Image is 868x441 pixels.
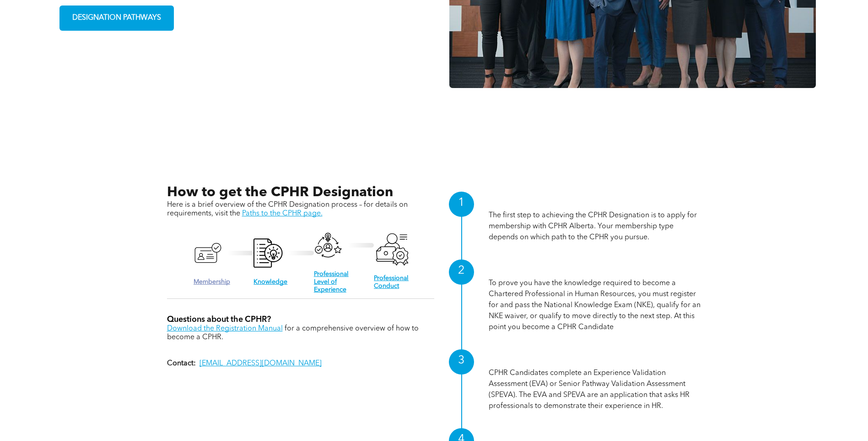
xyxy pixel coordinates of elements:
[242,210,323,217] a: Paths to the CPHR page.
[489,353,701,368] h1: Professional Level of Experience
[194,279,230,285] a: Membership
[167,186,393,199] span: How to get the CPHR Designation
[314,271,349,293] a: Professional Level of Experience
[167,201,408,217] span: Here is a brief overview of the CPHR Designation process – for details on requirements, visit the
[489,196,701,210] h1: Membership
[374,275,409,289] a: Professional Conduct
[167,315,271,324] span: Questions about the CPHR?
[199,360,322,367] a: [EMAIL_ADDRESS][DOMAIN_NAME]
[449,259,474,285] div: 2
[167,325,283,332] a: Download the Registration Manual
[449,349,474,375] div: 3
[489,368,701,412] p: CPHR Candidates complete an Experience Validation Assessment (EVA) or Senior Pathway Validation A...
[449,192,474,217] div: 1
[489,210,701,243] p: The first step to achieving the CPHR Designation is to apply for membership with CPHR Alberta. Yo...
[167,360,196,367] strong: Contact:
[489,264,701,278] h1: Knowledge
[69,9,164,27] span: DESIGNATION PATHWAYS
[167,325,419,341] span: for a comprehensive overview of how to become a CPHR.
[489,278,701,333] p: To prove you have the knowledge required to become a Chartered Professional in Human Resources, y...
[253,279,287,285] a: Knowledge
[59,6,174,31] a: DESIGNATION PATHWAYS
